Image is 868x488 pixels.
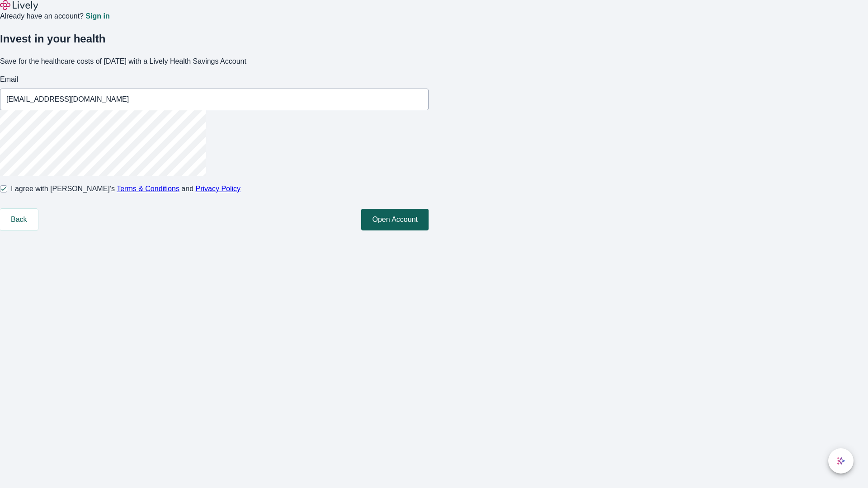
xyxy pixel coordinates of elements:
button: chat [828,448,854,474]
a: Sign in [85,13,109,20]
span: I agree with [PERSON_NAME]’s and [11,183,241,194]
button: Open Account [361,209,429,230]
svg: Lively AI Assistant [836,456,845,465]
a: Privacy Policy [196,185,241,192]
a: Terms & Conditions [117,185,179,192]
